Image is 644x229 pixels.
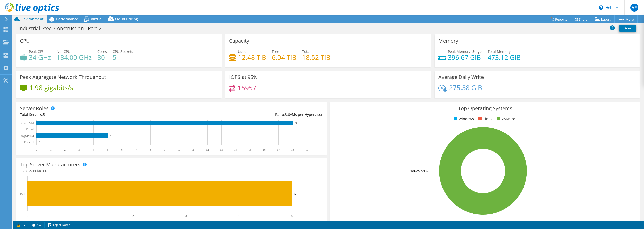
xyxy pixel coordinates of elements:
span: Cores [97,49,107,54]
tspan: ESXi 7.0 [420,169,429,173]
text: 19 [305,148,308,151]
text: 9 [164,148,165,151]
h4: 184.00 GHz [57,55,92,60]
h3: CPU [20,38,30,44]
a: Export [591,15,615,23]
h4: 34 GHz [29,55,51,60]
li: VMware [496,116,515,122]
text: 3 [185,214,187,218]
h4: 6.04 TiB [272,55,296,60]
a: Print [619,25,636,32]
text: Guest VM [21,121,34,125]
text: 12 [206,148,209,151]
text: 17 [277,148,280,151]
a: Share [571,15,591,23]
text: Dell [20,192,25,196]
text: 16 [263,148,266,151]
h4: Total Manufacturers: [20,168,323,174]
span: Environment [21,17,44,21]
h1: Industrial Steel Construction - Part 2 [16,26,109,31]
span: AP [630,4,638,12]
span: CPU Sockets [113,49,133,54]
text: 5 [294,192,296,195]
h4: 396.67 GiB [448,55,482,60]
span: 3.6 [285,112,290,117]
text: 1 [79,214,81,218]
text: 3 [78,148,80,151]
a: Reports [547,15,571,23]
h3: IOPS at 95% [229,74,257,80]
text: 2 [64,148,66,151]
text: 10 [177,148,180,151]
li: Windows [453,116,474,122]
span: Peak Memory Usage [448,49,482,54]
text: 7 [135,148,137,151]
a: 2 [29,222,45,228]
span: Total Memory [488,49,511,54]
text: Hypervisor [21,134,34,138]
span: 1 [52,168,54,173]
h4: 473.12 GiB [488,55,521,60]
text: 1 [50,148,52,151]
tspan: 100.0% [410,169,420,173]
span: Net CPU [57,49,70,54]
span: Cloud Pricing [115,17,138,21]
span: Used [238,49,247,54]
a: 1 [14,222,29,228]
h3: Top Operating Systems [334,106,637,111]
div: Ratio: VMs per Hypervisor [171,112,323,117]
a: Project Notes [44,222,74,228]
h3: Top Server Manufacturers [20,162,80,167]
text: Virtual [26,128,34,131]
h3: Average Daily Write [438,74,484,80]
text: 5 [291,214,293,218]
text: 0 [27,214,28,218]
text: 0 [36,148,37,151]
text: 6 [121,148,123,151]
h4: 5 [113,55,133,60]
text: 15 [248,148,251,151]
h3: Peak Aggregate Network Throughput [20,74,106,80]
li: Linux [477,116,492,122]
text: 8 [150,148,151,151]
span: Free [272,49,279,54]
text: 18 [291,148,294,151]
span: Total [302,49,310,54]
text: 0 [39,128,40,131]
span: Virtual [91,17,102,21]
div: Total Servers: [20,112,171,117]
text: 13 [220,148,223,151]
a: More [614,15,638,23]
span: Peak CPU [29,49,45,54]
text: 4 [93,148,94,151]
h3: Server Roles [20,106,49,111]
text: 14 [234,148,237,151]
span: Performance [56,17,78,21]
h4: 80 [97,55,107,60]
h4: 18.52 TiB [302,55,330,60]
text: 18 [295,122,298,124]
text: 5 [110,134,111,137]
svg: \n [599,5,603,10]
span: 5 [43,112,45,117]
h4: 1.98 gigabits/s [29,85,73,90]
h3: Capacity [229,38,249,44]
text: 4 [238,214,240,218]
text: 2 [132,214,134,218]
text: 5 [107,148,108,151]
h3: Memory [438,38,458,44]
h4: 275.38 GiB [449,85,482,90]
h4: 15957 [237,85,256,91]
text: 0 [39,141,40,143]
text: 11 [191,148,194,151]
h4: 12.48 TiB [238,55,266,60]
text: Physical [24,140,34,144]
